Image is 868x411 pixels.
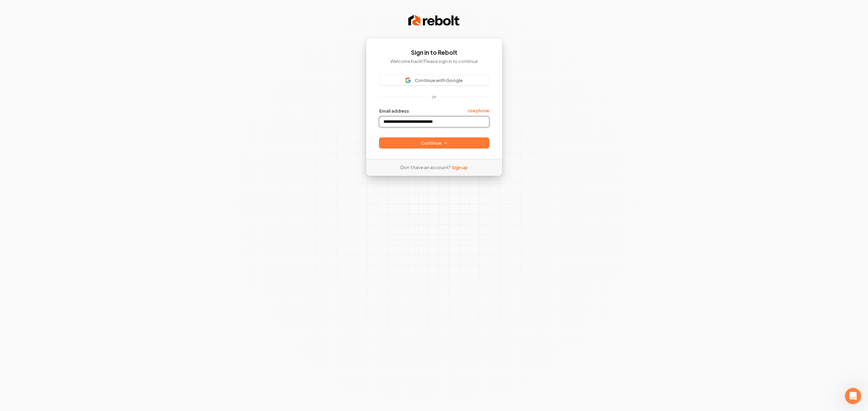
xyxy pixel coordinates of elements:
[432,94,436,100] p: or
[405,78,411,83] img: Sign in with Google
[421,140,447,146] span: Continue
[379,108,409,114] label: Email address
[379,75,489,85] button: Sign in with GoogleContinue with Google
[408,14,459,27] img: Rebolt Logo
[452,164,468,170] a: Sign up
[379,138,489,148] button: Continue
[379,58,489,64] p: Welcome back! Please sign in to continue
[845,388,861,404] iframe: Intercom live chat
[400,164,451,170] span: Don’t have an account?
[468,108,489,114] a: Use phone
[379,49,489,57] h1: Sign in to Rebolt
[415,77,463,83] span: Continue with Google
